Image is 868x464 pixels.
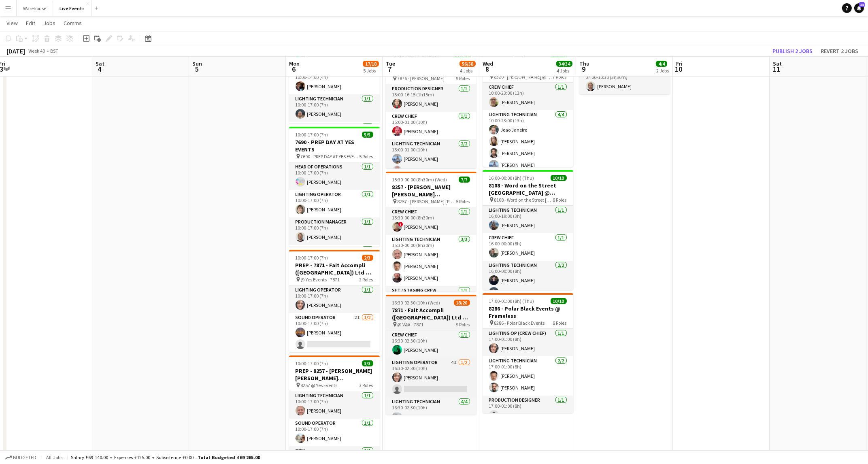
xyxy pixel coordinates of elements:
app-card-role: Lighting Technician4/410:00-23:00 (13h)Joao Janeiro[PERSON_NAME][PERSON_NAME][PERSON_NAME] [483,110,573,173]
h3: PREP - 7871 - Fait Accompli ([GEOGRAPHIC_DATA]) Ltd @ YES Events [289,262,380,276]
a: 13 [854,3,864,13]
app-card-role: Lighting Technician1/116:00-19:00 (3h)[PERSON_NAME] [483,206,573,233]
span: 8320 - [PERSON_NAME] @ Helideck Harrods [494,74,553,80]
div: 2 Jobs [656,68,669,74]
span: 7/7 [459,177,470,183]
h3: 7871 - Fait Accompli ([GEOGRAPHIC_DATA]) Ltd @ V&A [386,306,477,321]
span: 3 Roles [360,382,373,388]
button: Live Events [53,0,91,16]
span: 11 [772,64,782,74]
span: 5 Roles [456,198,470,204]
span: 8286 - Polar Black Events [494,320,545,326]
app-job-card: 16:30-02:30 (10h) (Wed)18/207871 - Fait Accompli ([GEOGRAPHIC_DATA]) Ltd @ V&A @ V&A - 78719 Role... [386,295,477,415]
app-card-role: Crew Chief1/115:00-01:00 (10h)[PERSON_NAME] [386,112,477,139]
span: Jobs [43,19,55,27]
span: 8257 - [PERSON_NAME] [PERSON_NAME] International @ [GEOGRAPHIC_DATA] [398,198,456,204]
span: 7690 - PREP DAY AT YES EVENTS [301,153,360,160]
span: 4/4 [656,61,667,67]
app-card-role: Sound Operator1/1 [289,245,380,272]
span: Total Budgeted £69 265.00 [198,454,260,460]
div: 5 Jobs [363,68,379,74]
a: Jobs [40,18,59,28]
span: 17:00-01:00 (8h) (Thu) [489,298,534,304]
button: Budgeted [4,453,38,462]
button: Publish 2 jobs [769,46,816,56]
app-card-role: Production Designer1/117:00-01:00 (8h)[PERSON_NAME] [483,396,573,423]
span: 18/20 [454,300,470,306]
app-card-role: Lighting Technician2/216:00-00:00 (8h)[PERSON_NAME][PERSON_NAME] [483,261,573,300]
span: Wed [483,60,493,67]
span: @ V&A - 7871 [398,321,424,328]
app-card-role: Lighting Technician4/416:30-02:30 (10h)[PERSON_NAME] [386,397,477,460]
div: [DATE] [6,47,25,55]
span: 16:00-00:00 (8h) (Thu) [489,175,534,181]
span: 10:00-17:00 (7h) [296,360,328,366]
app-card-role: Sound Operator1/110:00-17:00 (7h)[PERSON_NAME] [289,419,380,446]
app-card-role: Crew Chief1/116:30-02:30 (10h)[PERSON_NAME] [386,330,477,358]
span: Fri [676,60,683,67]
h3: 8257 - [PERSON_NAME] [PERSON_NAME] International @ [GEOGRAPHIC_DATA] [386,183,477,198]
span: Edit [26,19,35,27]
app-card-role: Crew Chief1/115:30-00:00 (8h30m)![PERSON_NAME] [386,207,477,235]
app-job-card: 10:00-17:00 (7h)2/3PREP - 7871 - Fait Accompli ([GEOGRAPHIC_DATA]) Ltd @ YES Events @ Yes Events ... [289,250,380,352]
span: 15:30-00:00 (8h30m) (Wed) [392,177,447,183]
app-card-role: Set / Staging Crew1/1 [386,286,477,313]
span: 5 [191,64,202,74]
span: @ Yes Events - 7871 [301,277,340,283]
app-job-card: 15:00-01:00 (10h) (Wed)13/137876 - [PERSON_NAME] @ [GEOGRAPHIC_DATA] 7876 - [PERSON_NAME]9 RolesP... [386,49,477,168]
span: 6 [288,64,300,74]
span: 8 Roles [553,320,567,326]
span: 4 [94,64,104,74]
app-card-role: Lighting Operator1/110:00-17:00 (7h)[PERSON_NAME] [289,190,380,217]
span: 8 [481,64,493,74]
app-card-role: Lighting Op (Crew Chief)1/117:00-01:00 (8h)[PERSON_NAME] [483,329,573,356]
app-card-role: Lighting Technician2/217:00-01:00 (8h)[PERSON_NAME][PERSON_NAME] [483,356,573,396]
span: 5 Roles [360,153,373,160]
app-card-role: Production Designer1/115:00-16:15 (1h15m)[PERSON_NAME] [386,84,477,112]
span: Comms [64,19,82,27]
span: Mon [289,60,300,67]
span: Sat [96,60,104,67]
span: All jobs [45,454,64,460]
app-job-card: 16:00-00:00 (8h) (Thu)10/108108 - Word on the Street [GEOGRAPHIC_DATA] @ Banqueting House 8108 - ... [483,170,573,290]
span: 9 Roles [456,321,470,328]
span: 3/3 [362,360,373,366]
span: 5/5 [362,132,373,138]
span: 9 Roles [456,75,470,81]
span: 2 Roles [360,277,373,283]
span: ! [398,222,403,227]
span: 10 [675,64,683,74]
span: Sun [192,60,202,67]
div: 4 Jobs [460,68,475,74]
div: 17:00-01:00 (8h) (Thu)10/108286 - Polar Black Events @ Frameless 8286 - Polar Black Events8 Roles... [483,293,573,413]
div: Salary £69 140.00 + Expenses £125.00 + Subsistence £0.00 = [71,454,260,460]
span: 7 Roles [553,74,567,80]
span: 8108 - Word on the Street [GEOGRAPHIC_DATA] @ Banqueting House [494,197,553,203]
span: Thu [579,60,589,67]
app-card-role: Production Manager1/110:00-17:00 (7h)[PERSON_NAME] [289,217,380,245]
app-card-role: Crew Chief1/110:00-23:00 (13h)[PERSON_NAME] [483,83,573,110]
span: 10/10 [551,298,567,304]
span: Sat [773,60,782,67]
span: 8257 @ Yes Events [301,382,338,388]
span: 13 [859,2,865,7]
app-card-role: Lighting Technician1/110:00-17:00 (7h)[PERSON_NAME] [289,391,380,419]
a: Edit [23,18,38,28]
span: 10/10 [551,175,567,181]
app-card-role: Lighting Operator1/110:00-17:00 (7h)[PERSON_NAME] [289,285,380,313]
span: Week 40 [27,48,47,54]
h3: PREP - 8257 - [PERSON_NAME] [PERSON_NAME] International @ Yes Events [289,367,380,382]
span: 16:30-02:30 (10h) (Wed) [392,300,440,306]
span: 34/34 [556,61,572,67]
div: 4 Jobs [557,68,572,74]
div: BST [50,48,58,54]
div: 10:00-17:00 (7h)5/57690 - PREP DAY AT YES EVENTS 7690 - PREP DAY AT YES EVENTS5 RolesHead of Oper... [289,127,380,247]
span: 56/58 [460,61,476,67]
span: Budgeted [13,455,36,460]
h3: 8108 - Word on the Street [GEOGRAPHIC_DATA] @ Banqueting House [483,182,573,196]
app-job-card: 10:00-23:00 (13h)11/118320 - [PERSON_NAME] @ Helideck Harrods 8320 - [PERSON_NAME] @ Helideck Har... [483,47,573,167]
